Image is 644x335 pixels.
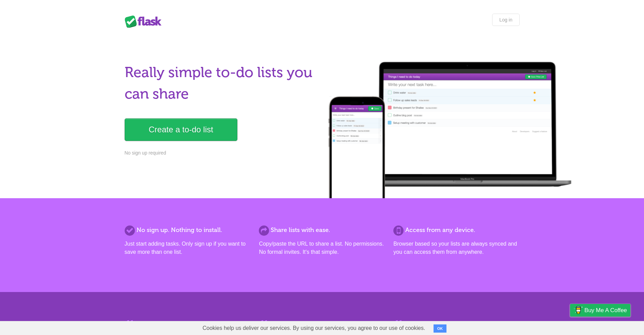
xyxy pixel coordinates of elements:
[492,14,519,26] a: Log in
[393,240,519,256] p: Browser based so your lists are always synced and you can access them from anywhere.
[259,240,385,256] p: Copy/paste the URL to share a list. No permissions. No formal invites. It's that simple.
[125,240,251,256] p: Just start adding tasks. Only sign up if you want to save more than one list.
[196,321,432,335] span: Cookies help us deliver our services. By using our services, you agree to our use of cookies.
[125,225,251,235] h2: No sign up. Nothing to install.
[125,149,318,157] p: No sign up required
[434,324,447,333] button: OK
[125,118,237,141] a: Create a to-do list
[574,304,583,316] img: Buy me a coffee
[125,15,166,28] div: Flask Lists
[259,225,385,235] h2: Share lists with ease.
[584,304,627,316] span: Buy me a coffee
[570,304,630,317] a: Buy me a coffee
[125,62,318,105] h1: Really simple to-do lists you can share
[393,225,519,235] h2: Access from any device.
